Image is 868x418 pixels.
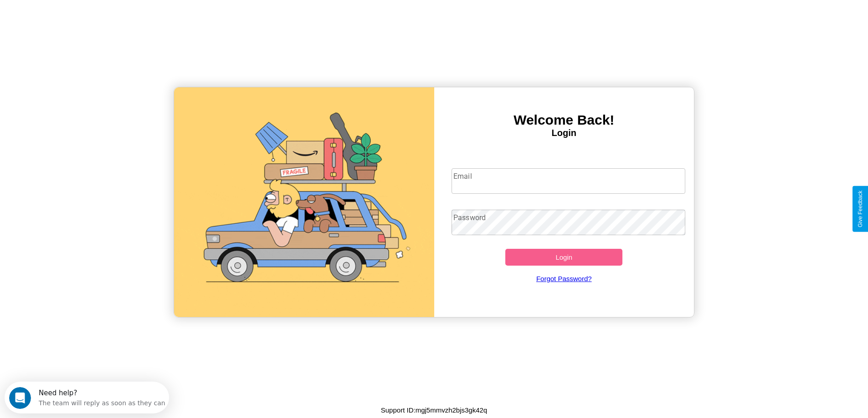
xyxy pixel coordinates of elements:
[34,15,161,25] div: The team will reply as soon as they can
[857,191,863,227] div: Give Feedback
[5,382,169,413] iframe: Intercom live chat discovery launcher
[9,387,31,409] iframe: Intercom live chat
[174,87,434,317] img: gif
[447,266,681,292] a: Forgot Password?
[381,404,487,416] p: Support ID: mgj5mmvzh2bjs3gk42q
[505,249,622,266] button: Login
[434,112,694,128] h3: Welcome Back!
[34,8,161,15] div: Need help?
[434,128,694,138] h4: Login
[4,4,169,29] div: Open Intercom Messenger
